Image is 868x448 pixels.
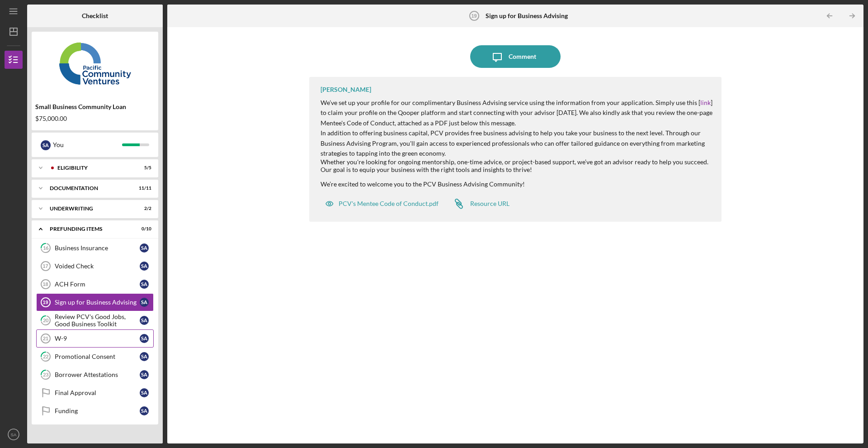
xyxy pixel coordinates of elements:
div: 0 / 10 [135,226,151,232]
div: S A [140,370,149,379]
div: S A [140,352,149,361]
button: SA [5,425,23,443]
div: We’re excited to welcome you to the PCV Business Advising Community! [321,181,712,188]
text: SA [11,432,17,437]
div: Small Business Community Loan [35,103,155,110]
div: S A [140,298,149,307]
img: Product logo [32,36,158,91]
div: Funding [55,407,140,415]
div: W-9 [55,335,140,342]
a: 19Sign up for Business AdvisingSA [36,293,154,311]
tspan: 21 [43,336,48,341]
div: Prefunding Items [50,226,129,232]
div: S A [140,243,149,253]
div: ACH Form [55,281,140,288]
b: Checklist [82,12,108,19]
div: S A [140,388,149,397]
div: Underwriting [50,206,129,211]
tspan: 20 [43,318,49,324]
p: In addition to offering business capital, PCV provides free business advising to help you take yo... [321,128,712,158]
div: S A [140,316,149,325]
div: Voided Check [55,262,140,270]
a: link [700,99,711,106]
b: Sign up for Business Advising [486,12,568,19]
div: Whether you're looking for ongoing mentorship, one-time advice, or project-based support, we’ve g... [321,98,712,173]
tspan: 18 [42,281,48,287]
tspan: 19 [42,300,48,305]
a: 16Business InsuranceSA [36,239,154,257]
div: Documentation [50,186,129,191]
tspan: 22 [43,354,48,360]
div: PCV's Mentee Code of Conduct.pdf [339,200,439,207]
a: 23Borrower AttestationsSA [36,366,154,384]
div: $75,000.00 [35,115,155,122]
a: Final ApprovalSA [36,384,154,402]
div: Business Insurance [55,244,140,252]
div: S A [140,406,149,415]
a: 18ACH FormSA [36,275,154,293]
div: You [53,137,122,153]
a: Resource URL [448,195,509,213]
p: We’ve set up your profile for our complimentary Business Advising service using the information f... [321,98,712,128]
tspan: 16 [43,245,49,251]
a: 21W-9SA [36,329,154,348]
div: Comment [509,45,536,68]
div: Final Approval [55,389,140,396]
tspan: 23 [43,372,48,378]
div: [PERSON_NAME] [321,86,371,93]
div: Promotional Consent [55,353,140,360]
a: 22Promotional ConsentSA [36,348,154,366]
tspan: 19 [471,13,476,19]
a: FundingSA [36,402,154,420]
div: 2 / 2 [135,206,151,211]
div: Borrower Attestations [55,371,140,378]
tspan: 17 [42,263,48,269]
div: Sign up for Business Advising [55,299,140,306]
button: Comment [470,45,561,68]
div: S A [140,262,149,271]
div: Review PCV's Good Jobs, Good Business Toolkit [55,313,140,328]
div: 5 / 5 [135,165,151,171]
div: Eligibility [57,165,129,171]
div: S A [140,334,149,343]
div: S A [140,280,149,289]
a: 20Review PCV's Good Jobs, Good Business ToolkitSA [36,311,154,329]
div: 11 / 11 [135,186,151,191]
div: Resource URL [470,200,509,207]
div: S A [41,140,51,150]
button: PCV's Mentee Code of Conduct.pdf [321,195,443,213]
a: 17Voided CheckSA [36,257,154,275]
